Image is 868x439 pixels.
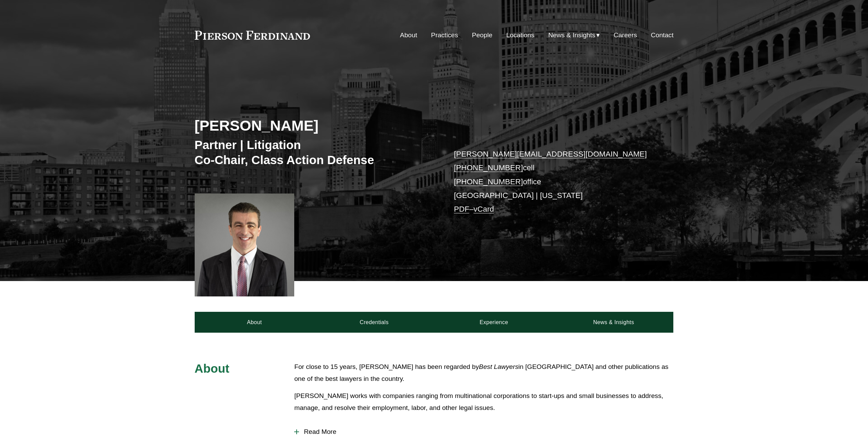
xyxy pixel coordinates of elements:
[472,29,492,42] a: People
[454,150,647,158] a: [PERSON_NAME][EMAIL_ADDRESS][DOMAIN_NAME]
[454,163,523,172] a: [PHONE_NUMBER]
[454,205,469,213] a: PDF
[195,362,230,375] span: About
[651,29,673,42] a: Contact
[548,29,595,41] span: News & Insights
[479,363,518,370] em: Best Lawyers
[195,312,314,332] a: About
[434,312,554,332] a: Experience
[299,428,673,436] span: Read More
[294,390,673,414] p: [PERSON_NAME] works with companies ranging from multinational corporations to start-ups and small...
[294,361,673,385] p: For close to 15 years, [PERSON_NAME] has been regarded by in [GEOGRAPHIC_DATA] and other publicat...
[506,29,534,42] a: Locations
[314,312,434,332] a: Credentials
[400,29,417,42] a: About
[431,29,458,42] a: Practices
[195,117,434,134] h2: [PERSON_NAME]
[454,177,523,186] a: [PHONE_NUMBER]
[554,312,673,332] a: News & Insights
[548,29,600,42] a: folder dropdown
[195,137,434,167] h3: Partner | Litigation Co-Chair, Class Action Defense
[614,29,637,42] a: Careers
[474,205,494,213] a: vCard
[454,147,653,216] p: cell office [GEOGRAPHIC_DATA] | [US_STATE] –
